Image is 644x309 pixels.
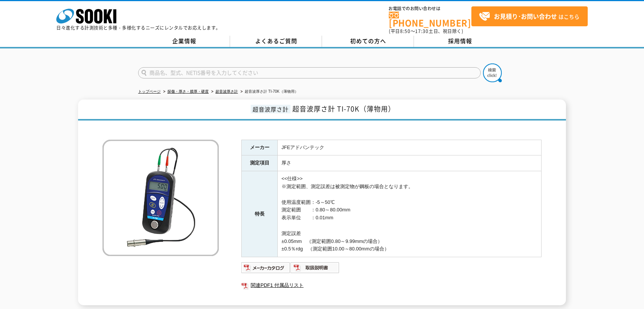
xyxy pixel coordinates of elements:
a: 超音波厚さ計 [215,89,238,93]
td: JFEアドバンテック [278,140,542,155]
input: 商品名、型式、NETIS番号を入力してください [138,67,481,78]
img: 取扱説明書 [290,262,340,274]
th: 測定項目 [242,155,278,171]
a: [PHONE_NUMBER] [389,12,471,27]
a: 初めての方へ [322,36,414,47]
th: メーカー [242,140,278,155]
a: メーカーカタログ [241,267,290,272]
a: よくあるご質問 [230,36,322,47]
img: 超音波厚さ計 TI-70K（薄物用） [102,140,219,256]
li: 超音波厚さ計 TI-70K（薄物用） [239,88,298,96]
a: トップページ [138,89,161,93]
a: 企業情報 [138,36,230,47]
td: <<仕様>> ※測定範囲、測定誤差は被測定物が鋼板の場合となります。 使用温度範囲：-5～50℃ 測定範囲 ：0.80～80.00mm 表示単位 ：0.01mm 測定誤差 ±0.05mm （測定... [278,171,542,257]
a: 探傷・厚さ・膜厚・硬度 [167,89,209,93]
span: はこちら [479,11,579,22]
img: btn_search.png [483,63,502,82]
th: 特長 [242,171,278,257]
td: 厚さ [278,155,542,171]
span: 17:30 [415,28,429,35]
p: 日々進化する計測技術と多種・多様化するニーズにレンタルでお応えします。 [56,26,221,30]
a: 取扱説明書 [290,267,340,272]
strong: お見積り･お問い合わせ [494,12,557,21]
a: お見積り･お問い合わせはこちら [471,6,588,26]
a: 採用情報 [414,36,506,47]
img: メーカーカタログ [241,262,290,274]
a: 関連PDF1 付属品リスト [241,280,542,290]
span: 初めての方へ [350,37,386,45]
span: 超音波厚さ計 [251,105,290,113]
span: 8:50 [400,28,411,35]
span: お電話でのお問い合わせは [389,6,471,11]
span: (平日 ～ 土日、祝日除く) [389,28,463,35]
span: 超音波厚さ計 TI-70K（薄物用） [292,104,395,114]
